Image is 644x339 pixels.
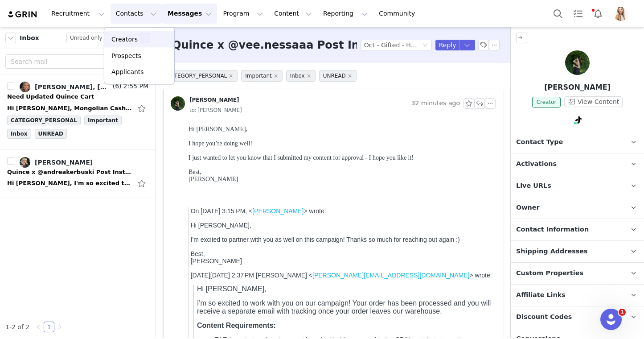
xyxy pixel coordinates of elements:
span: Live URLs [516,181,551,191]
button: Reporting [318,4,373,24]
span: Inbox [20,33,39,43]
div: Hi andrea k., I'm so excited to work with you on our campaign! Your order has been processed and ... [7,179,132,188]
span: Copyright free music on TikTok can be found [48,237,204,244]
button: Content [269,4,317,24]
a: [URL][DOMAIN_NAME] [177,293,253,301]
i: icon: close [307,74,311,78]
img: 30e24be0-547b-41d4-9246-597289a6989d.jpg [171,96,185,111]
div: Hi Lily, Mongolian Cashmere Crewneck Sweater. Faded denim. size small. Thank you, Hillary On Tue,... [7,104,132,113]
i: icon: close [274,74,278,78]
span: 1 [619,309,626,316]
div: [PERSON_NAME], [PERSON_NAME], [PERSON_NAME] [35,83,111,91]
button: Contacts [111,4,162,24]
div: I'm excited to partner with you as well on this campaign! Thanks so much for reaching out again :) [6,114,307,121]
div: Quince x @andreakerbuski Post Instructions! [7,168,132,177]
i: icon: left [36,324,41,330]
span: We will request removal on any content that contains copyrighted music [66,245,304,260]
button: Profile [608,7,637,21]
strong: immediate [114,245,149,252]
span: Best, [4,46,16,53]
div: Unread only [70,33,103,43]
div: On [DATE] 3:15 PM, < > wrote: [6,85,307,99]
span: I'm so excited to work with you on our campaign! Your order has been processed and you will recei... [12,177,306,193]
iframe: Intercom live chat [600,309,622,330]
img: grin logo [7,10,38,19]
a: here [82,261,97,269]
div: Oct - Gifted - Home - TT [364,40,421,50]
span: Content Requirements: [12,199,91,207]
i: icon: right [57,324,62,330]
div: Need Updated Quince Cart [7,92,94,101]
a: [PERSON_NAME] [20,157,93,168]
span: Custom Properties [516,269,583,278]
span: Hi [PERSON_NAME], [4,4,62,10]
span: Creator [532,97,561,107]
a: [PERSON_NAME][EMAIL_ADDRESS][DOMAIN_NAME] [127,149,284,157]
div: [PERSON_NAME] 32 minutes agoto:[PERSON_NAME] [164,89,503,122]
div: Best, [6,128,307,135]
h3: Quince x @vee.nessaaa Post Instructions! [172,37,425,53]
i: icon: close [348,74,352,78]
button: View Content [564,96,623,107]
span: If you are verbally mentioning Quince, be sure to pronounce it correctly. Quince is pronounced li... [30,277,287,293]
li: 1 [44,322,54,332]
button: Notifications [588,4,608,24]
span: Important [241,70,283,82]
i: icon: close [229,74,233,78]
span: UNREAD [319,70,357,82]
li: Next Page [54,322,65,332]
div: [PERSON_NAME] [6,135,307,142]
button: Program [217,4,268,24]
img: e4987611-a4d6-4d64-8cc6-93bfd3b0dedb.jpg [20,82,30,92]
span: must contain music/sounds. [30,229,193,236]
strong: and [194,221,206,228]
span: Please also include a screenshot of the song you're using in the content (if applicable) so we ca... [48,301,296,325]
span: CATEGORY_PERSONAL [163,70,238,82]
a: Community [373,4,424,24]
span: Shipping Addresses [516,247,588,256]
div: [PERSON_NAME] [189,96,239,103]
img: Vanessa [565,50,590,75]
span: Owner [516,203,540,213]
span: Activations [516,159,557,169]
span: 32 minutes ago [411,98,460,109]
div: Hi [PERSON_NAME], [6,99,307,142]
button: Search [548,4,568,24]
span: TikTok content and caption must be submitted for approval in the GRIN portal to posting [30,214,283,221]
a: 1 [44,322,54,332]
span: Important [84,116,122,125]
p: Creators [111,35,138,44]
span: Review our brief [30,261,300,277]
span: Caption must include @onequince, #QuincePartner, your promo code [30,221,260,228]
span: Affiliate Links [516,290,566,300]
span: (6) [111,82,122,91]
span: I just wanted to let you know that I submitted my content for approval - I hope you like it! [4,32,229,39]
span: UNREAD [35,129,67,139]
a: [PERSON_NAME] [67,85,119,92]
span: Inbox [286,70,316,82]
a: here [189,237,204,244]
div: [PERSON_NAME] [35,159,93,166]
button: Messages [162,4,217,24]
u: Content [30,229,57,236]
button: Recruitment [46,4,110,24]
span: CATEGORY_PERSONAL [7,116,81,125]
div: [DATE][DATE] 2:37 PM [PERSON_NAME] < > wrote: [6,149,307,157]
span: Contact Type [516,137,563,147]
li: 1-2 of 2 [5,322,29,332]
input: Search mail [5,54,150,69]
span: You can submit your content for approval here: [30,293,255,301]
p: Prospects [111,51,141,61]
p: Applicants [111,67,144,77]
strong: Promo Code & Link [12,331,78,339]
span: Inbox [7,129,31,139]
li: Previous Page [33,322,44,332]
span: for general brand info, best practices, and inspo before shooting your content [30,261,300,277]
span: Hi [PERSON_NAME], [12,163,82,170]
span: Contact Information [516,225,589,235]
img: 22808846-06dd-4d6e-a5f5-c90265dabeaf.jpg [614,7,628,21]
strong: copyright free [99,229,147,236]
button: Reply [435,40,460,50]
span: [PERSON_NAME] [4,54,53,60]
